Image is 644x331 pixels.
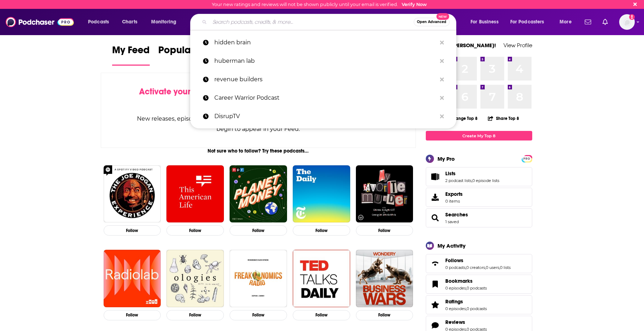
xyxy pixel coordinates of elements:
span: Popular Feed [158,44,219,60]
img: The Daily [293,165,350,223]
a: Exports [426,188,532,207]
p: Career Warrior Podcast [214,89,436,107]
img: Ologies with Alie Ward [166,250,224,307]
img: Podchaser - Follow, Share and Rate Podcasts [6,15,74,29]
a: Charts [117,16,142,28]
button: Share Top 8 [488,111,519,125]
a: Career Warrior Podcast [190,89,456,107]
span: , [499,265,500,270]
img: The Joe Rogan Experience [104,165,161,223]
span: New [436,13,449,20]
span: , [466,286,467,291]
a: 0 podcasts [467,286,487,291]
span: For Business [470,17,499,27]
a: 0 lists [500,265,511,270]
span: Bookmarks [445,278,473,284]
img: User Profile [619,14,635,30]
a: Verify Now [402,2,427,7]
a: Business Wars [356,250,413,307]
a: 0 podcasts [467,306,487,311]
a: Show notifications dropdown [582,16,594,28]
svg: Email not verified [629,14,635,20]
a: Follows [445,257,511,264]
a: Ratings [445,298,487,305]
p: DisrupTV [214,107,436,126]
span: PRO [523,156,531,161]
p: hidden brain [214,33,436,52]
button: open menu [555,16,580,28]
a: 0 podcasts [445,265,466,270]
span: Open Advanced [417,20,446,24]
button: Open AdvancedNew [414,18,450,26]
a: Bookmarks [428,279,442,289]
a: 0 episodes [445,306,466,311]
button: Follow [166,225,224,236]
span: Exports [445,191,463,197]
button: Follow [356,310,413,320]
a: hidden brain [190,33,456,52]
a: DisrupTV [190,107,456,126]
span: Follows [445,257,463,264]
a: huberman lab [190,52,456,70]
button: open menu [466,16,507,28]
button: Follow [230,310,287,320]
a: Planet Money [230,165,287,223]
div: Your new ratings and reviews will not be shown publicly until your email is verified. [212,2,427,7]
span: 0 items [445,199,463,204]
span: Exports [428,192,442,202]
div: New releases, episode reviews, guest credits, and personalized recommendations will begin to appe... [137,114,380,134]
a: 2 podcast lists [445,178,472,183]
a: 1 saved [445,219,459,224]
p: huberman lab [214,52,436,70]
a: Lists [428,172,442,182]
span: Logged in as celadonmarketing [619,14,635,30]
span: Podcasts [88,17,109,27]
img: My Favorite Murder with Karen Kilgariff and Georgia Hardstark [356,165,413,223]
a: Bookmarks [445,278,487,284]
button: Follow [293,225,350,236]
p: revenue builders [214,70,436,89]
button: Follow [293,310,350,320]
button: Follow [356,225,413,236]
button: Follow [166,310,224,320]
button: Follow [230,225,287,236]
img: TED Talks Daily [293,250,350,307]
img: Freakonomics Radio [230,250,287,307]
div: Search podcasts, credits, & more... [197,14,463,30]
span: , [466,265,466,270]
a: Popular Feed [158,44,219,66]
span: Follows [426,254,532,273]
img: This American Life [166,165,224,223]
a: Ratings [428,300,442,310]
span: Lists [426,167,532,186]
span: Ratings [426,295,532,314]
a: Searches [445,211,468,218]
a: Reviews [445,319,487,325]
img: Radiolab [104,250,161,307]
a: Follows [428,259,442,269]
div: by following Podcasts, Creators, Lists, and other Users! [137,87,380,107]
a: Searches [428,213,442,223]
span: Monitoring [151,17,176,27]
span: Ratings [445,298,463,305]
div: My Activity [437,242,466,249]
button: open menu [506,16,555,28]
span: My Feed [112,44,150,60]
a: Lists [445,170,499,177]
button: Follow [104,310,161,320]
span: More [560,17,572,27]
span: Reviews [445,319,465,325]
button: open menu [83,16,118,28]
a: Show notifications dropdown [600,16,611,28]
a: 0 users [486,265,499,270]
span: Lists [445,170,456,177]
